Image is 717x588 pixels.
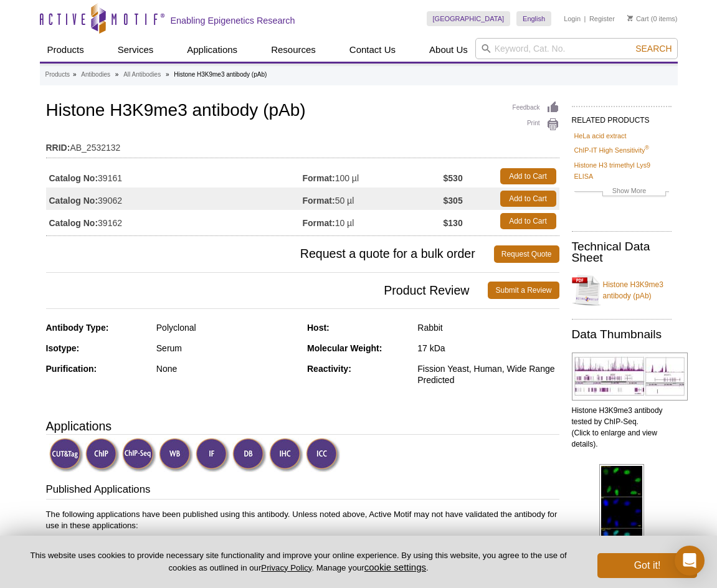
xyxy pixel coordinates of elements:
li: (0 items) [627,11,678,26]
a: All Antibodies [123,69,161,80]
button: Search [632,43,675,54]
a: Applications [179,38,245,62]
strong: $530 [444,173,463,184]
p: This website uses cookies to provide necessary site functionality and improve your online experie... [20,550,577,574]
a: Histone H3K9me3 antibody (pAb) [572,272,672,309]
div: Polyclonal [156,322,298,333]
strong: Isotype: [46,343,80,353]
a: Products [45,69,70,80]
a: HeLa acid extract [574,130,627,141]
strong: Reactivity: [307,364,351,374]
a: Show More [574,185,669,199]
a: Request Quote [494,245,559,263]
strong: $305 [444,195,463,206]
div: Fission Yeast, Human, Wide Range Predicted [417,363,559,386]
li: Histone H3K9me3 antibody (pAb) [174,71,267,78]
img: Dot Blot Validated [232,438,267,472]
div: Open Intercom Messenger [675,546,705,576]
strong: Format: [303,195,335,206]
h2: RELATED PRODUCTS [572,106,672,128]
a: Services [110,38,161,62]
strong: Molecular Weight: [307,343,382,353]
a: Feedback [513,101,559,115]
img: Your Cart [627,15,633,21]
div: 17 kDa [417,343,559,354]
input: Keyword, Cat. No. [475,38,678,59]
li: » [166,71,169,78]
button: cookie settings [364,562,426,572]
a: Login [564,14,581,23]
h2: Enabling Epigenetics Research [171,15,295,26]
td: 39162 [46,210,303,232]
a: Contact Us [342,38,403,62]
h2: Data Thumbnails [572,329,672,340]
h2: Technical Data Sheet [572,241,672,263]
a: About Us [422,38,475,62]
a: Submit a Review [488,282,559,299]
a: Register [589,14,615,23]
h3: Published Applications [46,482,559,500]
td: 39062 [46,187,303,210]
sup: ® [645,145,649,151]
img: ChIP-Seq Validated [122,438,156,472]
a: Privacy Policy [261,563,311,572]
a: Products [40,38,92,62]
strong: Catalog No: [49,217,98,229]
strong: Catalog No: [49,195,98,206]
td: AB_2532132 [46,135,559,154]
li: » [73,71,77,78]
img: CUT&Tag Validated [49,438,83,472]
img: Immunohistochemistry Validated [269,438,303,472]
img: ChIP Validated [85,438,120,472]
a: Resources [264,38,323,62]
td: 100 µl [303,165,444,187]
strong: Antibody Type: [46,323,109,333]
strong: RRID: [46,142,70,153]
strong: Catalog No: [49,173,98,184]
strong: Format: [303,173,335,184]
a: Antibodies [81,69,110,80]
li: » [115,71,119,78]
span: Request a quote for a bulk order [46,245,494,263]
button: Got it! [597,553,697,578]
h3: Applications [46,417,559,435]
a: Add to Cart [500,213,556,229]
img: Immunocytochemistry Validated [306,438,340,472]
td: 50 µl [303,187,444,210]
a: Add to Cart [500,191,556,207]
img: Western Blot Validated [159,438,193,472]
strong: Format: [303,217,335,229]
strong: Host: [307,323,330,333]
div: Rabbit [417,322,559,333]
strong: $130 [444,217,463,229]
span: Product Review [46,282,488,299]
h1: Histone H3K9me3 antibody (pAb) [46,101,559,122]
img: Histone H3K9me3 antibody (pAb) tested by immunofluorescence. [599,464,644,561]
td: 10 µl [303,210,444,232]
a: English [516,11,551,26]
strong: Purification: [46,364,97,374]
img: Histone H3K9me3 antibody tested by ChIP-Seq. [572,353,688,401]
a: ChIP-IT High Sensitivity® [574,145,649,156]
td: 39161 [46,165,303,187]
div: None [156,363,298,374]
a: Histone H3 trimethyl Lys9 ELISA [574,159,669,182]
p: Histone H3K9me3 antibody tested by ChIP-Seq. (Click to enlarge and view details). [572,405,672,450]
li: | [584,11,586,26]
a: Print [513,118,559,131]
a: [GEOGRAPHIC_DATA] [427,11,511,26]
div: Serum [156,343,298,354]
img: Immunofluorescence Validated [196,438,230,472]
span: Search [635,44,672,54]
a: Cart [627,14,649,23]
a: Add to Cart [500,168,556,184]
